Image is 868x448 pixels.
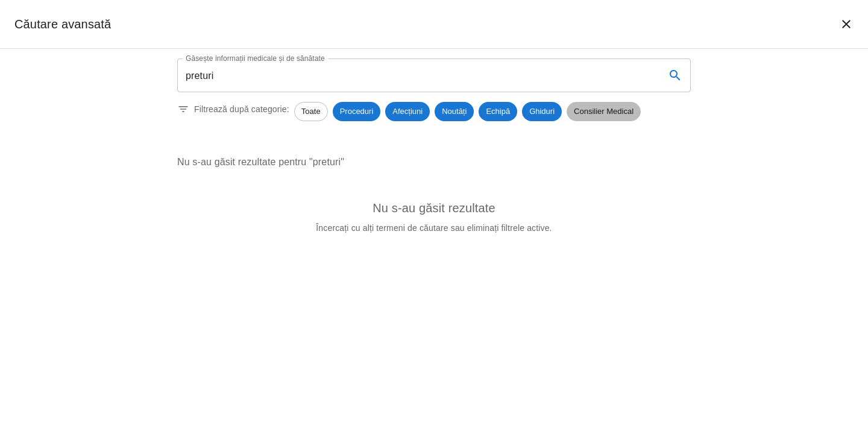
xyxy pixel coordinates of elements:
[194,103,289,115] p: Filtrează după categorie:
[567,106,640,118] span: Consilier Medical
[333,106,381,118] span: Proceduri
[832,10,861,39] button: închide căutarea
[197,198,671,218] h6: Nu s-au găsit rezultate
[567,102,641,121] div: Consilier Medical
[295,106,327,118] span: Toate
[333,102,381,121] div: Proceduri
[479,106,517,118] span: Echipă
[435,102,474,121] div: Noutăți
[197,222,671,234] p: Încercați cu alți termeni de căutare sau eliminați filtrele active.
[186,53,325,63] label: Găsește informații medicale și de sănătate
[385,102,430,121] div: Afecțiuni
[661,61,690,90] button: search
[522,106,562,118] span: Ghiduri
[294,102,328,121] div: Toate
[385,106,430,118] span: Afecțiuni
[177,58,656,92] input: Introduceți un termen pentru căutare...
[435,106,474,118] span: Noutăți
[177,155,691,169] p: Nu s-au găsit rezultate pentru "preturi"
[479,102,517,121] div: Echipă
[522,102,562,121] div: Ghiduri
[14,14,111,34] h2: Căutare avansată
